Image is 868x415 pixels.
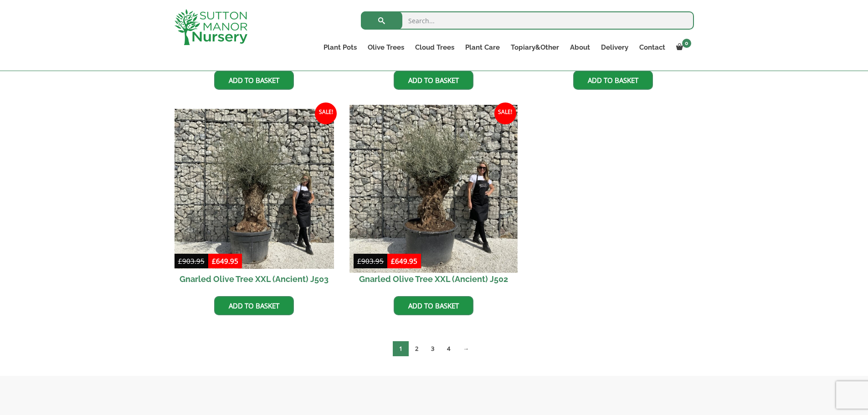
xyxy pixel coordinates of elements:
a: Plant Care [460,41,505,54]
span: £ [212,256,216,266]
input: Search... [361,11,694,30]
a: Add to basket: “Gnarled Olive Tree XXL (Ancient) J504” [573,71,653,90]
a: Page 3 [425,341,441,356]
a: Add to basket: “Gnarled Olive Tree XXL (Ancient) J505” [394,71,473,90]
a: Page 2 [409,341,425,356]
a: 0 [671,41,694,54]
a: Cloud Trees [410,41,460,54]
a: Page 4 [441,341,457,356]
a: → [457,341,475,356]
a: Topiary&Other [505,41,565,54]
bdi: 903.95 [178,256,205,266]
a: Plant Pots [318,41,362,54]
bdi: 649.95 [212,256,238,266]
span: 0 [682,39,691,48]
span: £ [391,256,395,266]
a: Sale! Gnarled Olive Tree XXL (Ancient) J503 [175,109,334,289]
span: Sale! [315,102,337,124]
a: Sale! Gnarled Olive Tree XXL (Ancient) J502 [354,109,514,289]
h2: Gnarled Olive Tree XXL (Ancient) J503 [175,269,334,289]
nav: Product Pagination [175,341,694,360]
bdi: 649.95 [391,256,417,266]
a: Delivery [596,41,634,54]
h2: Gnarled Olive Tree XXL (Ancient) J502 [354,269,514,289]
img: logo [175,9,247,45]
span: Sale! [494,102,516,124]
span: £ [178,256,182,266]
a: Add to basket: “Gnarled Olive Tree XXL (Ancient) J503” [214,296,294,315]
span: Page 1 [393,341,409,356]
a: Olive Trees [362,41,410,54]
bdi: 903.95 [357,256,384,266]
img: Gnarled Olive Tree XXL (Ancient) J502 [350,105,518,273]
a: Add to basket: “Gnarled Olive Tree XXL (Ancient) J502” [394,296,473,315]
span: £ [357,256,361,266]
a: Contact [634,41,671,54]
a: About [565,41,596,54]
a: Add to basket: “Gnarled Olive Tree XXL (Ancient) J506” [214,71,294,90]
img: Gnarled Olive Tree XXL (Ancient) J503 [175,109,334,269]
